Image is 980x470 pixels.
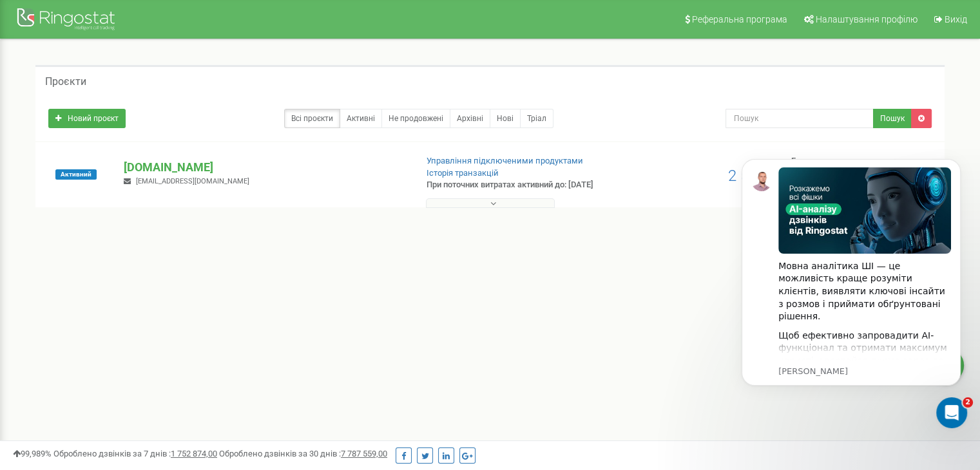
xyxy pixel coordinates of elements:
a: Архівні [450,109,490,128]
span: Оброблено дзвінків за 30 днів : [219,449,387,458]
a: Активні [340,109,382,128]
iframe: Intercom notifications повідомлення [722,140,980,435]
span: Вихід [945,14,967,24]
a: Управління підключеними продуктами [427,156,583,165]
p: [DOMAIN_NAME] [124,159,405,176]
span: Реферальна програма [692,14,787,24]
a: Не продовжені [381,109,450,128]
button: Пошук [873,109,912,128]
a: Всі проєкти [284,109,340,128]
a: Тріал [520,109,553,128]
input: Пошук [725,109,874,128]
span: Активний [55,169,97,180]
h5: Проєкти [45,76,86,88]
a: Історія транзакцій [427,168,499,178]
u: 7 787 559,00 [341,449,387,458]
span: Налаштування профілю [816,14,918,24]
span: Оброблено дзвінків за 7 днів : [53,449,217,458]
iframe: Intercom live chat [936,397,967,428]
span: [EMAIL_ADDRESS][DOMAIN_NAME] [136,177,249,185]
span: 99,989% [13,449,52,458]
a: Нові [490,109,521,128]
span: 2 [963,397,973,408]
u: 1 752 874,00 [171,449,217,458]
a: Новий проєкт [48,109,126,128]
p: При поточних витратах активний до: [DATE] [427,179,633,191]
